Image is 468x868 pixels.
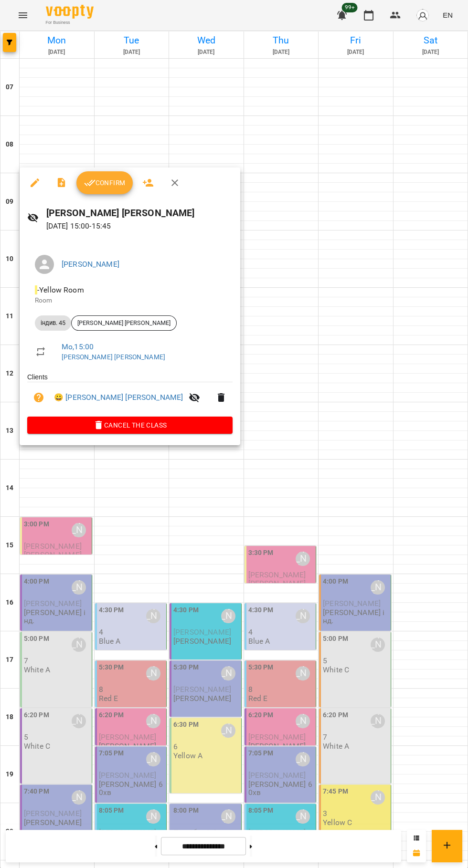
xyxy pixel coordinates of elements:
span: - Yellow Room [35,285,86,294]
button: Confirm [76,171,133,194]
a: [PERSON_NAME] [PERSON_NAME] [62,353,165,361]
a: Mo , 15:00 [62,342,94,351]
p: [DATE] 15:00 - 15:45 [46,220,233,232]
h6: [PERSON_NAME] [PERSON_NAME] [46,206,233,220]
button: Unpaid. Bill the attendance? [27,386,50,409]
span: Cancel the class [35,419,225,431]
ul: Clients [27,372,233,417]
span: індив. 45 [35,319,71,327]
button: Cancel the class [27,417,233,434]
a: 😀 [PERSON_NAME] [PERSON_NAME] [54,392,183,403]
span: Confirm [84,177,125,188]
a: [PERSON_NAME] [62,260,119,269]
div: [PERSON_NAME] [PERSON_NAME] [71,315,177,331]
span: [PERSON_NAME] [PERSON_NAME] [72,319,176,327]
p: Room [35,296,225,305]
